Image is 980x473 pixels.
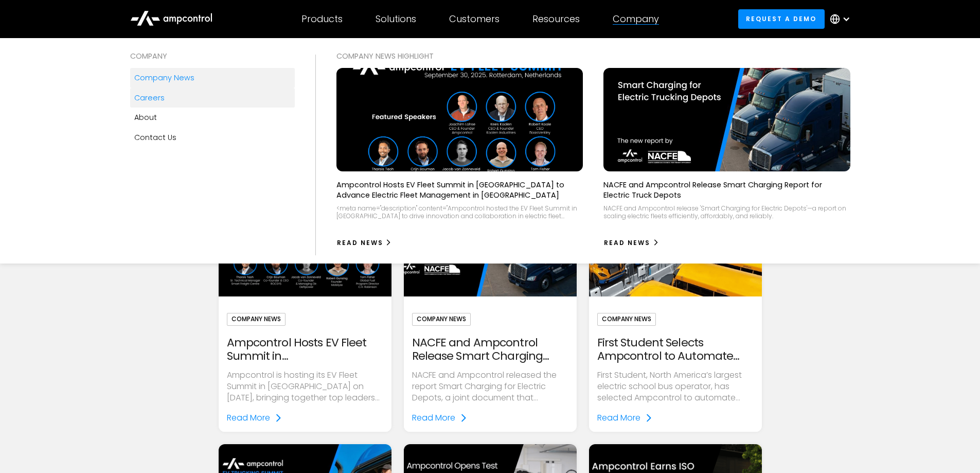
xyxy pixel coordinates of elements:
[597,336,754,363] div: First Student Selects Ampcontrol to Automate Electric Transportation
[449,13,500,25] div: Customers
[336,204,583,220] div: <meta name="description" content="Ampcontrol hosted the EV Fleet Summit in [GEOGRAPHIC_DATA] to d...
[134,92,165,103] div: Careers
[336,50,850,62] div: COMPANY NEWS Highlight
[130,108,295,127] a: About
[227,336,383,363] div: Ampcontrol Hosts EV Fleet Summit in [GEOGRAPHIC_DATA] to Advance Electric Fleet Management in [GE...
[130,68,295,87] a: Company news
[532,13,580,25] div: Resources
[134,72,194,83] div: Company news
[738,9,825,28] a: Request a demo
[130,88,295,108] a: Careers
[412,412,468,424] a: Read More
[613,13,659,25] div: Company
[412,412,455,424] div: Read More
[227,412,270,424] div: Read More
[336,235,393,251] a: Read News
[134,132,176,143] div: Contact Us
[412,336,568,363] div: NACFE and Ampcontrol Release Smart Charging Report for Electric Truck Depots
[376,13,416,25] div: Solutions
[412,313,471,325] div: Company News
[603,235,660,251] a: Read News
[603,204,850,220] div: NACFE and Ampcontrol release 'Smart Charging for Electric Depots'—a report on scaling electric fl...
[597,313,656,325] div: Company News
[337,238,383,248] div: Read News
[130,50,295,62] div: COMPANY
[227,370,383,404] p: Ampcontrol is hosting its EV Fleet Summit in [GEOGRAPHIC_DATA] on [DATE], bringing together top l...
[301,13,343,25] div: Products
[134,112,157,123] div: About
[336,180,583,200] p: Ampcontrol Hosts EV Fleet Summit in [GEOGRAPHIC_DATA] to Advance Electric Fleet Management in [GE...
[227,412,282,424] a: Read More
[604,238,650,248] div: Read News
[412,370,568,404] p: NACFE and Ampcontrol released the report Smart Charging for Electric Depots, a joint document tha...
[597,412,653,424] a: Read More
[227,313,286,325] div: Company News
[597,412,640,424] div: Read More
[130,128,295,147] a: Contact Us
[603,180,850,200] p: NACFE and Ampcontrol Release Smart Charging Report for Electric Truck Depots
[597,370,754,404] p: First Student, North America’s largest electric school bus operator, has selected Ampcontrol to a...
